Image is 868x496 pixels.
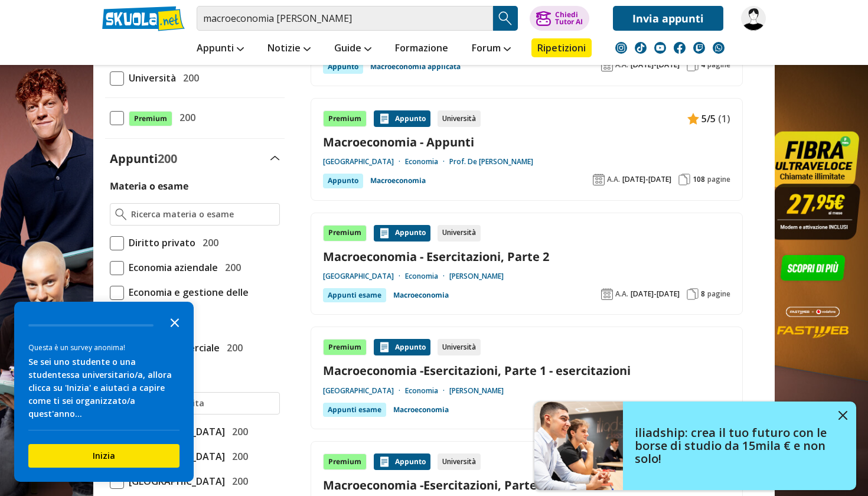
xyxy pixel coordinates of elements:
span: [DATE]-[DATE] [622,175,671,184]
a: Economia [405,157,449,167]
img: Anno accademico [601,60,613,71]
a: [PERSON_NAME] [449,272,504,281]
a: Invia appunti [613,6,723,31]
span: 200 [227,424,248,439]
img: Pagine [687,288,699,300]
a: Notizie [265,38,314,60]
div: Università [438,110,481,127]
span: A.A. [615,60,628,70]
a: Forum [469,38,514,60]
img: WhatsApp [713,42,725,54]
span: 200 [198,235,218,250]
a: Macroeconomia -Esercitazioni, Parte 3 [323,477,730,493]
span: pagine [707,60,730,70]
div: Università [438,453,481,470]
img: youtube [654,42,666,54]
a: [GEOGRAPHIC_DATA] [323,386,405,396]
img: twitch [693,42,705,54]
img: Pagine [678,174,690,185]
a: Macroeconomia applicata [370,60,461,74]
div: Appunto [374,225,430,242]
a: Macroeconomia [393,403,449,417]
a: Ripetizioni [531,38,592,57]
div: Premium [323,225,367,242]
img: instagram [615,42,627,54]
span: A.A. [615,289,628,299]
div: Premium [323,453,367,470]
div: Appunto [374,110,430,127]
img: Cerca appunti, riassunti o versioni [497,9,514,27]
span: 8 [701,289,705,299]
img: Apri e chiudi sezione [270,156,280,161]
span: [DATE]-[DATE] [631,60,680,70]
img: Appunti contenuto [687,113,699,125]
a: [PERSON_NAME] [449,386,504,396]
img: Pagine [687,60,699,71]
input: Ricerca materia o esame [131,208,275,220]
div: Chiedi Tutor AI [555,11,583,25]
a: Guide [331,38,374,60]
img: Ricerca materia o esame [115,208,126,220]
img: melissalako [741,6,766,31]
img: tiktok [635,42,647,54]
a: Macroeconomia - Appunti [323,134,730,150]
img: close [838,411,847,420]
span: 200 [227,474,248,489]
button: ChiediTutor AI [530,6,589,31]
a: Macroeconomia [370,174,426,188]
button: Inizia [28,444,180,468]
a: [GEOGRAPHIC_DATA] [323,272,405,281]
a: Macroeconomia [393,288,449,302]
div: Appunto [374,453,430,470]
a: Appunti [194,38,247,60]
img: Anno accademico [601,288,613,300]
img: Anno accademico [593,174,605,185]
span: 200 [175,110,195,125]
span: Diritto privato [124,235,195,250]
div: Appunto [323,60,363,74]
div: Premium [323,110,367,127]
span: pagine [707,175,730,184]
a: Macroeconomia - Esercitazioni, Parte 2 [323,249,730,265]
span: 200 [227,449,248,464]
div: Appunto [323,174,363,188]
input: Ricerca universita [131,397,275,409]
div: Università [438,225,481,242]
button: Search Button [493,6,518,31]
span: Economia e gestione delle imprese [124,285,280,315]
img: Appunti contenuto [378,456,390,468]
h4: iliadship: crea il tuo futuro con le borse di studio da 15mila € e non solo! [635,426,830,465]
a: Prof. De [PERSON_NAME] [449,157,533,167]
div: Premium [323,339,367,355]
input: Cerca appunti, riassunti o versioni [197,6,493,31]
label: Appunti [110,151,177,167]
span: 4 [701,60,705,70]
img: Appunti contenuto [378,341,390,353]
img: Appunti contenuto [378,227,390,239]
span: Premium [129,111,172,126]
span: 108 [693,175,705,184]
div: Se sei uno studente o una studentessa universitario/a, allora clicca su 'Inizia' e aiutaci a capi... [28,355,180,420]
a: iliadship: crea il tuo futuro con le borse di studio da 15mila € e non solo! [534,402,856,490]
button: Close the survey [163,310,187,334]
span: Università [124,70,176,86]
a: Economia [405,272,449,281]
div: Appunto [374,339,430,355]
a: Economia [405,386,449,396]
span: [DATE]-[DATE] [631,289,680,299]
span: (1) [718,111,730,126]
img: Appunti contenuto [378,113,390,125]
span: 200 [220,260,241,275]
a: Formazione [392,38,451,60]
div: Appunti esame [323,403,386,417]
a: [GEOGRAPHIC_DATA] [323,157,405,167]
span: 200 [158,151,177,167]
span: 5/5 [701,111,716,126]
div: Survey [14,302,194,482]
label: Materia o esame [110,180,188,192]
span: 200 [178,70,199,86]
div: Questa è un survey anonima! [28,342,180,353]
img: facebook [674,42,686,54]
span: 200 [222,340,243,355]
span: pagine [707,289,730,299]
